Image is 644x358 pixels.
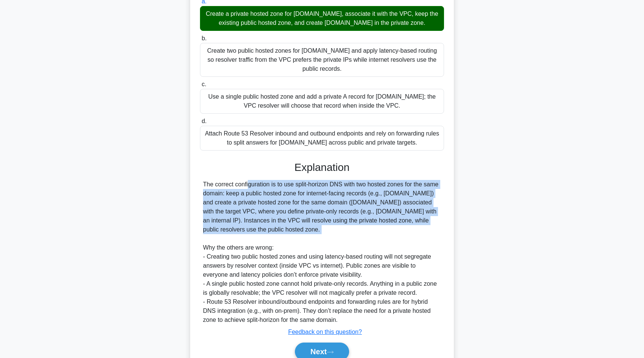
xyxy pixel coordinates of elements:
span: d. [201,118,206,124]
div: Attach Route 53 Resolver inbound and outbound endpoints and rely on forwarding rules to split ans... [200,126,444,151]
span: c. [201,81,206,87]
div: Create a private hosted zone for [DOMAIN_NAME], associate it with the VPC, keep the existing publ... [200,6,444,31]
div: The correct configuration is to use split-horizon DNS with two hosted zones for the same domain: ... [203,180,441,324]
a: Feedback on this question? [288,329,362,335]
h3: Explanation [204,161,440,174]
div: Create two public hosted zones for [DOMAIN_NAME] and apply latency-based routing so resolver traf... [200,43,444,77]
span: b. [201,35,206,41]
div: Use a single public hosted zone and add a private A record for [DOMAIN_NAME]; the VPC resolver wi... [200,89,444,114]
